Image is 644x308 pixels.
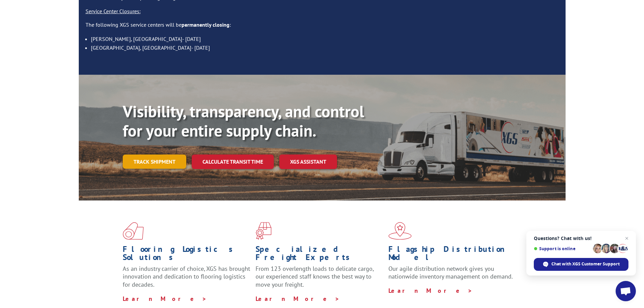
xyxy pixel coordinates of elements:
li: [GEOGRAPHIC_DATA], [GEOGRAPHIC_DATA]- [DATE] [91,43,559,52]
b: Visibility, transparency, and control for your entire supply chain. [123,101,364,141]
p: From 123 overlength loads to delicate cargo, our experienced staff knows the best way to move you... [256,265,383,295]
img: xgs-icon-flagship-distribution-model-red [388,222,412,240]
a: Learn More > [256,295,340,303]
a: XGS ASSISTANT [279,155,337,169]
h1: Flagship Distribution Model [388,245,516,265]
a: Learn More > [388,287,473,294]
a: Learn More > [123,295,207,303]
h1: Specialized Freight Experts [256,245,383,265]
span: Questions? Chat with us! [534,236,628,241]
img: xgs-icon-focused-on-flooring-red [256,222,271,240]
u: Service Center Closures: [86,8,141,15]
strong: permanently closing [182,21,230,28]
span: Chat with XGS Customer Support [534,258,628,271]
p: The following XGS service centers will be : [86,21,559,34]
span: Chat with XGS Customer Support [551,261,620,267]
span: Support is online [534,246,591,251]
a: Calculate transit time [192,155,274,169]
img: xgs-icon-total-supply-chain-intelligence-red [123,222,144,240]
li: [PERSON_NAME], [GEOGRAPHIC_DATA]- [DATE] [91,34,559,43]
h1: Flooring Logistics Solutions [123,245,251,265]
span: Our agile distribution network gives you nationwide inventory management on demand. [388,265,513,281]
span: As an industry carrier of choice, XGS has brought innovation and dedication to flooring logistics... [123,265,250,289]
a: Track shipment [123,155,186,169]
a: Open chat [616,281,636,301]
